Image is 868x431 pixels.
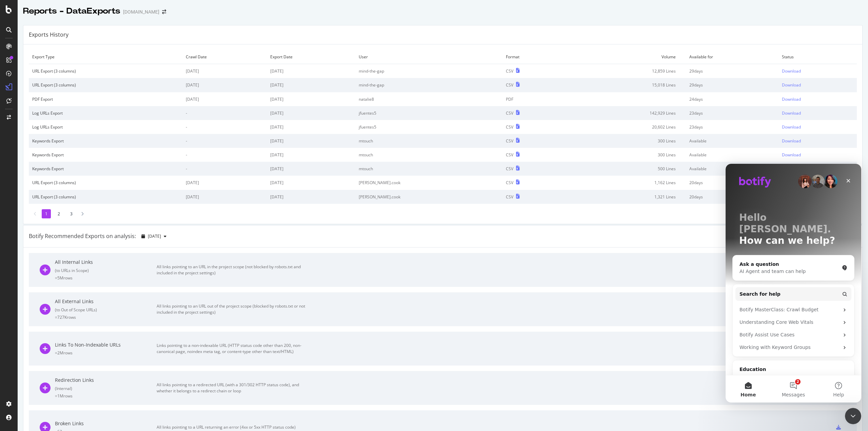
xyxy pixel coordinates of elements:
[506,152,513,158] div: CSV
[32,152,179,158] div: Keywords Export
[42,209,51,218] li: 1
[782,96,853,102] a: Download
[182,134,267,148] td: -
[55,307,157,313] div: ( to Out of Scope URLs )
[782,138,853,144] a: Download
[506,124,513,130] div: CSV
[67,209,76,218] li: 3
[502,92,565,106] td: PDF
[55,393,157,399] div: = 1M rows
[686,176,778,190] td: 20 days
[182,78,267,92] td: [DATE]
[506,82,513,88] div: CSV
[55,275,157,281] div: = 5M rows
[139,231,169,242] button: [DATE]
[782,96,801,102] div: Download
[267,162,355,176] td: [DATE]
[782,110,853,116] a: Download
[32,180,179,185] div: URL Export (3 columns)
[162,9,166,14] div: arrow-right-arrow-left
[565,190,686,204] td: 1,321 Lines
[55,377,157,384] div: Redirection Links
[55,298,157,305] div: All External Links
[782,110,801,116] div: Download
[182,120,267,134] td: -
[32,166,179,172] div: Keywords Export
[267,92,355,106] td: [DATE]
[29,232,136,240] div: Botify Recommended Exports on analysis:
[565,176,686,190] td: 1,162 Lines
[157,264,309,276] div: All links pointing to an URL in the project scope (not blocked by robots.txt and included in the ...
[267,50,355,64] td: Export Date
[686,120,778,134] td: 23 days
[782,82,853,88] a: Download
[267,176,355,190] td: [DATE]
[182,64,267,78] td: [DATE]
[355,78,502,92] td: mind-the-gap
[32,194,179,200] div: URL Export (3 columns)
[182,162,267,176] td: -
[782,152,853,158] a: Download
[836,425,841,430] div: csv-export
[506,110,513,116] div: CSV
[506,68,513,74] div: CSV
[782,82,801,88] div: Download
[29,31,68,39] div: Exports History
[686,92,778,106] td: 24 days
[55,259,157,266] div: All Internal Links
[32,138,179,144] div: Keywords Export
[845,408,861,424] iframe: Intercom live chat
[506,138,513,144] div: CSV
[54,209,63,218] li: 2
[355,190,502,204] td: [PERSON_NAME].cook
[267,64,355,78] td: [DATE]
[182,106,267,120] td: -
[686,106,778,120] td: 23 days
[182,190,267,204] td: [DATE]
[55,268,157,273] div: ( to URLs in Scope )
[157,424,309,430] div: All links pointing to a URL returning an error (4xx or 5xx HTTP status code)
[565,120,686,134] td: 20,602 Lines
[123,8,159,15] div: [DOMAIN_NAME]
[355,92,502,106] td: natalie8
[157,303,309,315] div: All links pointing to an URL out of the project scope (blocked by robots.txt or not included in t...
[55,420,157,427] div: Broken Links
[55,341,157,348] div: Links To Non-Indexable URLs
[506,194,513,200] div: CSV
[29,50,182,64] td: Export Type
[267,134,355,148] td: [DATE]
[32,96,179,102] div: PDF Export
[565,148,686,162] td: 300 Lines
[689,138,775,144] div: Available
[23,5,120,17] div: Reports - DataExports
[782,68,853,74] a: Download
[565,64,686,78] td: 12,859 Lines
[355,148,502,162] td: mtouch
[157,342,309,355] div: Links pointing to a non-indexable URL (HTTP status code other than 200, non-canonical page, noind...
[782,138,801,144] div: Download
[686,50,778,64] td: Available for
[32,68,179,74] div: URL Export (3 columns)
[565,162,686,176] td: 500 Lines
[32,82,179,88] div: URL Export (3 columns)
[782,68,801,74] div: Download
[686,64,778,78] td: 29 days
